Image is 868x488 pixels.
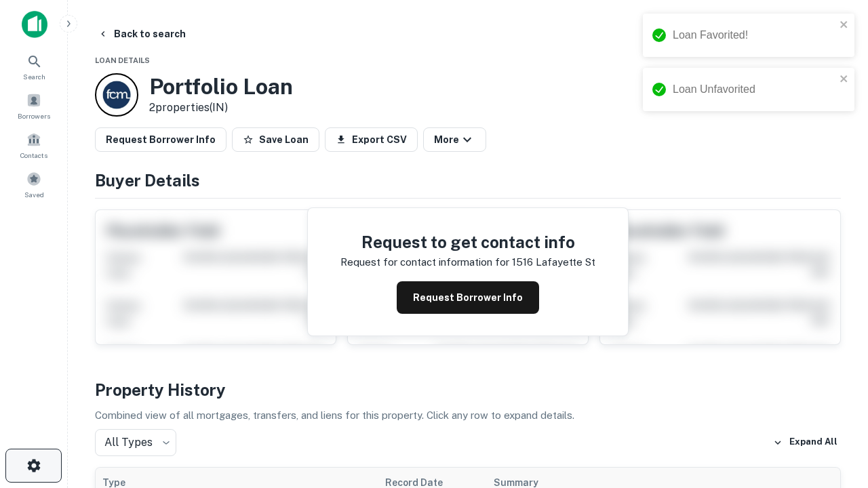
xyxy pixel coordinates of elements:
h4: Property History [95,378,841,402]
span: Borrowers [18,110,50,121]
button: Request Borrower Info [95,127,226,152]
p: Combined view of all mortgages, transfers, and liens for this property. Click any row to expand d... [95,407,841,424]
p: Request for contact information for [340,254,509,270]
a: Contacts [4,127,64,163]
button: Request Borrower Info [397,281,539,314]
a: Saved [4,166,64,203]
p: 2 properties (IN) [149,100,293,116]
h3: Portfolio Loan [149,74,293,100]
iframe: Chat Widget [800,380,868,445]
div: All Types [95,429,176,456]
h4: Request to get contact info [340,230,595,254]
a: Borrowers [4,87,64,124]
button: close [840,73,849,86]
button: Expand All [770,432,841,453]
img: capitalize-icon.png [22,11,47,38]
span: Search [23,71,45,82]
span: Contacts [20,150,47,161]
div: Loan Unfavorited [673,81,835,98]
button: More [423,127,486,152]
button: Back to search [92,22,191,46]
h4: Buyer Details [95,168,841,192]
span: Saved [24,189,44,200]
a: Search [4,48,64,85]
button: close [840,19,849,32]
span: Loan Details [95,56,150,64]
p: 1516 lafayette st [512,254,595,270]
button: Export CSV [325,127,418,152]
div: Loan Favorited! [673,27,835,43]
button: Save Loan [232,127,319,152]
